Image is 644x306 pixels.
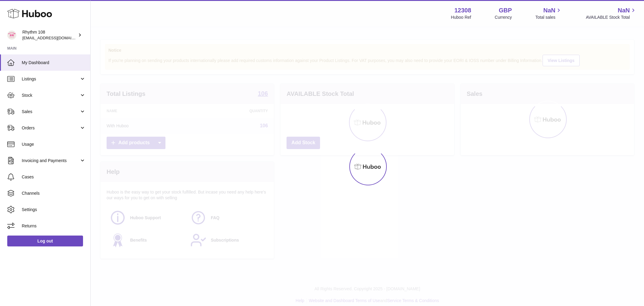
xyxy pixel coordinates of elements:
[7,236,83,246] a: Log out
[22,223,86,229] span: Returns
[22,142,86,147] span: Usage
[22,190,86,196] span: Channels
[7,31,16,40] img: internalAdmin-12308@internal.huboo.com
[22,207,86,213] span: Settings
[451,15,471,20] div: Huboo Ref
[618,6,630,15] span: NaN
[22,174,86,180] span: Cases
[22,158,79,164] span: Invoicing and Payments
[499,6,512,15] strong: GBP
[586,6,637,20] a: NaN AVAILABLE Stock Total
[535,15,562,20] span: Total sales
[543,6,555,15] span: NaN
[22,109,79,115] span: Sales
[22,35,89,40] span: [EMAIL_ADDRESS][DOMAIN_NAME]
[22,125,79,131] span: Orders
[22,76,79,82] span: Listings
[22,93,79,98] span: Stock
[535,6,562,20] a: NaN Total sales
[586,15,637,20] span: AVAILABLE Stock Total
[22,29,77,41] div: Rhythm 108
[454,6,471,15] strong: 12308
[495,15,512,20] div: Currency
[22,60,86,66] span: My Dashboard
